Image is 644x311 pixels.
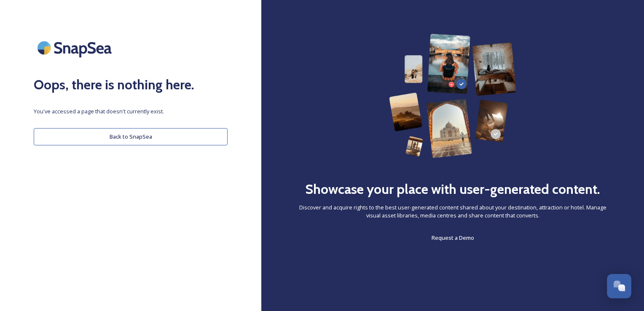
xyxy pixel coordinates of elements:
[607,274,631,298] button: Open Chat
[432,233,474,243] a: Request a Demo
[34,107,228,115] span: You've accessed a page that doesn't currently exist.
[34,128,228,145] button: Back to SnapSea
[34,34,118,62] img: SnapSea Logo
[295,204,610,220] span: Discover and acquire rights to the best user-generated content shared about your destination, att...
[432,234,474,241] span: Request a Demo
[34,75,228,95] h2: Oops, there is nothing here.
[305,179,600,199] h2: Showcase your place with user-generated content.
[389,34,516,158] img: 63b42ca75bacad526042e722_Group%20154-p-800.png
